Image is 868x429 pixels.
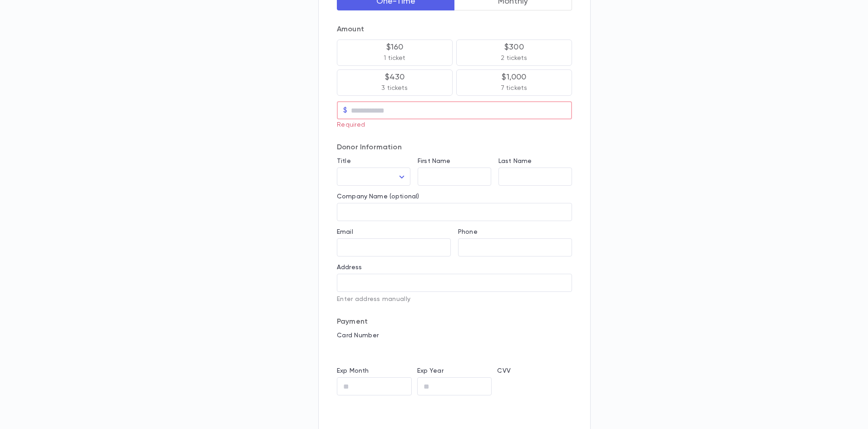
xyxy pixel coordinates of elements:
[504,43,524,52] p: $300
[337,367,369,375] label: Exp Month
[381,84,408,93] p: 3 tickets
[502,73,526,82] p: $1,000
[418,158,450,165] label: First Name
[337,39,453,66] button: $1601 ticket
[337,121,566,128] p: Required
[456,39,572,66] button: $3002 tickets
[501,54,527,63] p: 2 tickets
[337,168,410,186] div: ​
[501,84,527,93] p: 7 tickets
[498,158,532,165] label: Last Name
[386,43,404,52] p: $160
[458,228,478,236] label: Phone
[384,54,405,63] p: 1 ticket
[456,69,572,96] button: $1,0007 tickets
[337,317,572,326] p: Payment
[337,25,572,34] p: Amount
[497,367,572,375] p: CVV
[497,377,572,395] iframe: cvv
[337,296,572,303] p: Enter address manually
[337,264,362,271] label: Address
[337,342,572,360] iframe: card
[337,193,419,200] label: Company Name (optional)
[343,106,347,115] p: $
[337,158,351,165] label: Title
[337,228,353,236] label: Email
[337,69,453,96] button: $4303 tickets
[385,73,405,82] p: $430
[337,143,572,152] p: Donor Information
[337,332,572,339] p: Card Number
[417,367,444,375] label: Exp Year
